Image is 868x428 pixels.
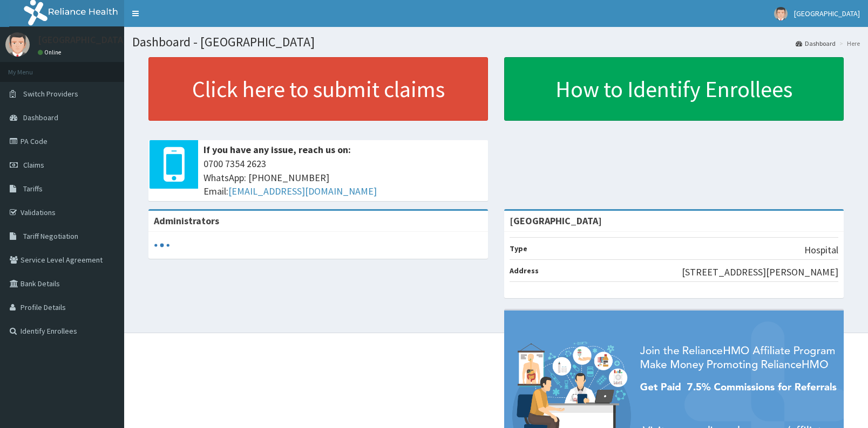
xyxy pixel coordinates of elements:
[38,35,127,45] p: [GEOGRAPHIC_DATA]
[804,243,838,257] p: Hospital
[204,157,483,198] span: 0700 7354 2623 WhatsApp: [PHONE_NUMBER] Email:
[23,231,78,241] span: Tariff Negotiation
[23,113,58,122] span: Dashboard
[504,57,844,121] a: How to Identify Enrollees
[774,7,788,20] img: User Image
[23,160,44,170] span: Claims
[23,89,78,99] span: Switch Providers
[796,39,836,48] a: Dashboard
[682,265,838,279] p: [STREET_ADDRESS][PERSON_NAME]
[837,39,860,48] li: Here
[148,57,488,121] a: Click here to submit claims
[154,215,219,227] b: Administrators
[204,143,351,156] b: If you have any issue, reach us on:
[132,35,860,49] h1: Dashboard - [GEOGRAPHIC_DATA]
[228,185,377,197] a: [EMAIL_ADDRESS][DOMAIN_NAME]
[23,184,43,194] span: Tariffs
[510,215,602,227] strong: [GEOGRAPHIC_DATA]
[5,32,30,57] img: User Image
[794,9,860,18] span: [GEOGRAPHIC_DATA]
[38,49,64,56] a: Online
[154,237,170,253] svg: audio-loading
[510,266,539,275] b: Address
[510,244,527,253] b: Type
